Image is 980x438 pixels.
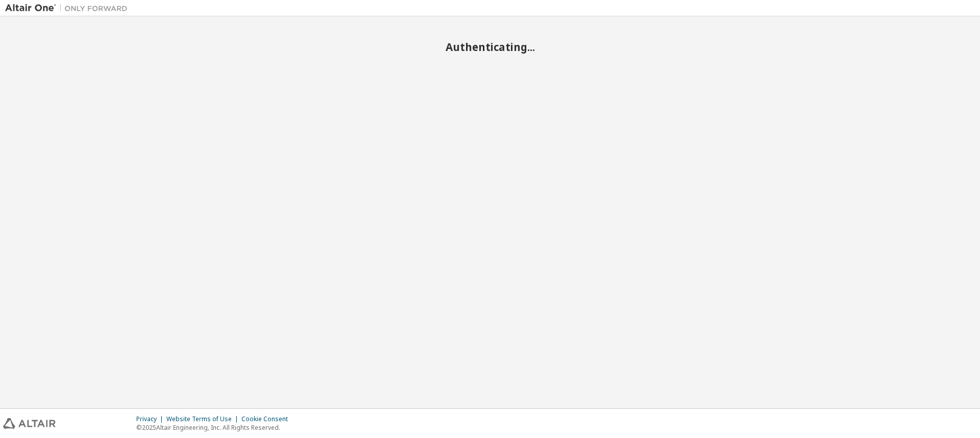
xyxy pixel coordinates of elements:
div: Website Terms of Use [166,415,241,423]
img: altair_logo.svg [3,418,56,429]
div: Cookie Consent [241,415,294,423]
div: Privacy [136,415,166,423]
h2: Authenticating... [5,40,975,54]
img: Altair One [5,3,133,13]
p: © 2025 Altair Engineering, Inc. All Rights Reserved. [136,423,294,432]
